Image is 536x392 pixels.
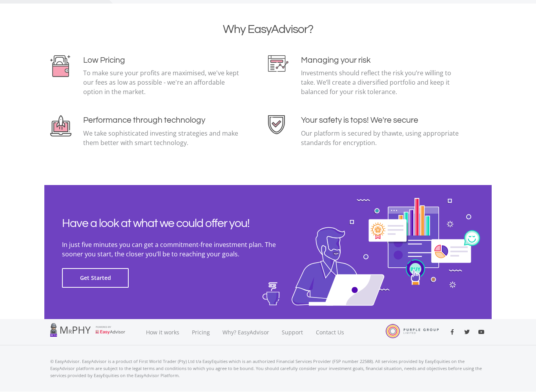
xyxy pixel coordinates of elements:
[50,358,486,379] p: © EasyAdvisor. EasyAdvisor is a product of First World Trader (Pty) Ltd t/a EasyEquities which is...
[83,129,243,147] p: We take sophisticated investing strategies and make them better with smart technology.
[216,319,275,345] a: Why? EasyAdvisor
[62,216,297,230] h2: Have a look at what we could offer you!
[83,115,243,125] h4: Performance through technology
[301,129,461,147] p: Our platform is secured by thawte, using appropriate standards for encryption.
[301,55,461,65] h4: Managing your risk
[50,22,486,36] h2: Why EasyAdvisor?
[186,319,216,345] a: Pricing
[301,68,461,96] p: Investments should reflect the risk you’re willing to take. We’ll create a diversified portfolio ...
[62,268,129,288] button: Get Started
[140,319,186,345] a: How it works
[83,55,243,65] h4: Low Pricing
[275,319,310,345] a: Support
[83,68,243,96] p: To make sure your profits are maximised, we've kept our fees as low as possible - we're an afford...
[62,240,297,259] p: In just five minutes you can get a commitment-free investment plan. The sooner you start, the clo...
[310,319,351,345] a: Contact Us
[301,115,461,125] h4: Your safety is tops! We're secure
